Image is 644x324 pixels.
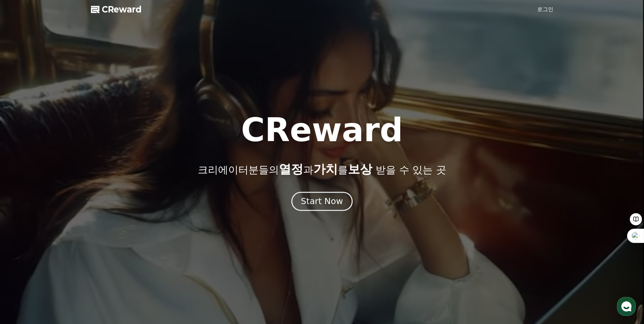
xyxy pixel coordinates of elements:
span: 대화 [62,225,70,230]
span: 보상 [348,162,372,176]
span: 설정 [104,224,113,230]
a: 대화 [45,214,87,231]
a: 홈 [2,214,45,231]
div: Start Now [301,196,343,207]
p: 크리에이터분들의 과 를 받을 수 있는 곳 [198,163,446,176]
span: 홈 [21,224,25,230]
button: Start Now [291,192,353,211]
h1: CReward [241,114,403,146]
a: 로그인 [537,5,553,14]
a: Start Now [293,199,351,205]
a: 설정 [87,214,130,231]
span: CReward [102,4,142,15]
span: 가치 [313,162,338,176]
span: 열정 [279,162,303,176]
a: CReward [91,4,142,15]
